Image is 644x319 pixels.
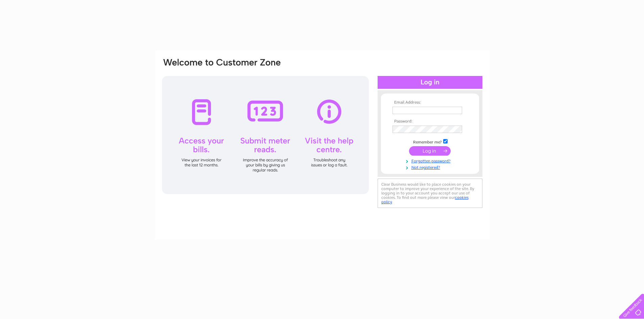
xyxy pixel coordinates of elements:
[409,146,451,156] input: Submit
[391,100,469,105] th: Email Address:
[378,179,482,208] div: Clear Business would like to place cookies on your computer to improve your experience of the sit...
[391,138,469,145] td: Remember me?
[391,119,469,124] th: Password:
[392,164,469,170] a: Not registered?
[392,157,469,164] a: Forgotten password?
[381,195,469,204] a: cookies policy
